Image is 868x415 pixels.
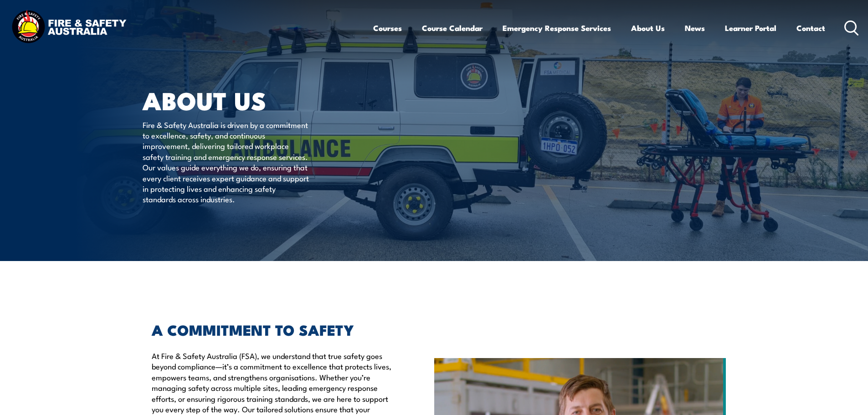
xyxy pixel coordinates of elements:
p: Fire & Safety Australia is driven by a commitment to excellence, safety, and continuous improveme... [143,119,309,205]
a: Courses [373,16,402,40]
h2: A COMMITMENT TO SAFETY [152,323,392,336]
a: Learner Portal [725,16,776,40]
a: Contact [796,16,825,40]
a: News [685,16,705,40]
a: Course Calendar [422,16,483,40]
a: Emergency Response Services [503,16,611,40]
a: About Us [631,16,665,40]
h1: About Us [143,89,368,111]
